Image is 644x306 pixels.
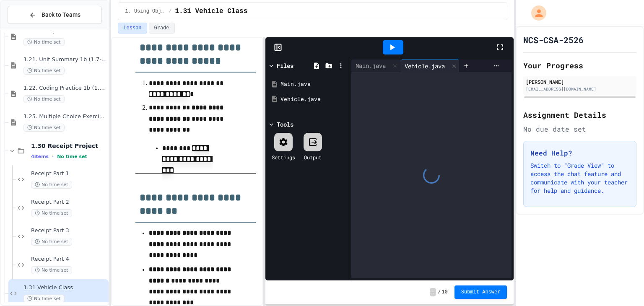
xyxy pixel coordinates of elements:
span: Back to Teams [42,10,80,19]
span: No time set [31,209,72,217]
span: 4 items [31,154,49,159]
span: 1.25. Multiple Choice Exercises for Unit 1b (1.9-1.15) [23,113,107,120]
span: 1.22. Coding Practice 1b (1.7-1.15) [23,85,107,92]
span: • [52,153,54,160]
h3: Need Help? [530,148,629,158]
h2: Assignment Details [523,109,636,121]
div: Vehicle.java [400,60,460,72]
span: 1.31 Vehicle Class [23,284,107,291]
div: Tools [277,120,293,129]
div: [EMAIL_ADDRESS][DOMAIN_NAME] [526,86,634,92]
span: No time set [23,38,65,46]
span: No time set [31,266,72,274]
span: - [430,288,436,296]
span: Submit Answer [461,289,501,296]
div: Output [304,153,322,161]
div: Main.java [280,80,346,88]
div: My Account [522,3,548,23]
span: 10 [441,289,447,296]
span: No time set [23,295,65,303]
span: No time set [23,67,65,75]
span: 1.30 Receipt Project [31,142,107,150]
div: Vehicle.java [280,95,346,104]
span: No time set [23,124,65,132]
span: 1.21. Unit Summary 1b (1.7-1.15) [23,56,107,63]
div: Files [277,61,293,70]
div: Vehicle.java [400,62,449,70]
div: No due date set [523,124,636,134]
div: Settings [272,153,295,161]
span: 1. Using Objects and Methods [125,8,165,15]
h1: NCS-CSA-2526 [523,34,584,46]
span: No time set [31,181,72,189]
button: Lesson [118,23,147,34]
span: Receipt Part 1 [31,170,107,177]
button: Submit Answer [454,285,507,299]
span: Receipt Part 2 [31,199,107,206]
p: Switch to "Grade View" to access the chat feature and communicate with your teacher for help and ... [530,161,629,195]
span: No time set [57,154,87,159]
span: No time set [23,95,65,103]
span: / [169,8,171,15]
button: Grade [149,23,175,34]
button: Back to Teams [8,6,102,24]
span: / [438,289,441,296]
span: 1.31 Vehicle Class [175,6,247,16]
div: Main.java [351,60,400,72]
span: Receipt Part 3 [31,227,107,234]
span: Receipt Part 4 [31,256,107,263]
span: No time set [31,238,72,246]
div: [PERSON_NAME] [526,78,634,86]
div: Main.java [351,61,390,70]
h2: Your Progress [523,60,636,71]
